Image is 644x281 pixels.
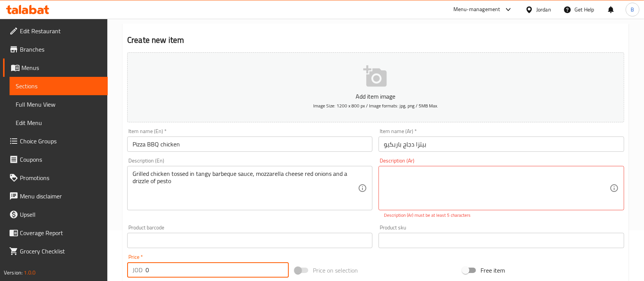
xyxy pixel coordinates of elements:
a: Menu disclaimer [3,187,108,205]
span: Branches [20,45,102,54]
span: Full Menu View [16,100,102,109]
input: Please enter product barcode [127,233,372,248]
a: Coupons [3,150,108,169]
a: Edit Restaurant [3,22,108,40]
span: Edit Restaurant [20,26,102,36]
span: B [631,5,634,14]
p: Add item image [139,92,612,101]
a: Choice Groups [3,132,108,150]
span: Choice Groups [20,136,102,146]
p: Description (Ar) must be at least 5 characters [384,212,618,219]
span: Coupons [20,155,102,164]
div: Menu-management [453,5,500,14]
input: Please enter price [146,262,289,278]
span: Version: [4,268,23,278]
span: Menus [21,63,102,72]
a: Sections [10,77,108,95]
span: 1.0.0 [24,268,36,278]
span: Menu disclaimer [20,192,102,201]
span: Image Size: 1200 x 800 px / Image formats: jpg, png / 5MB Max. [313,101,438,110]
span: Grocery Checklist [20,247,102,256]
a: Upsell [3,205,108,224]
input: Enter name Ar [379,136,624,152]
span: Upsell [20,210,102,219]
a: Branches [3,40,108,58]
input: Please enter product sku [379,233,624,248]
a: Full Menu View [10,95,108,114]
span: Coverage Report [20,228,102,237]
a: Promotions [3,169,108,187]
span: Sections [16,81,102,91]
a: Coverage Report [3,224,108,242]
p: JOD [133,265,142,275]
a: Menus [3,58,108,77]
a: Grocery Checklist [3,242,108,260]
div: Jordan [536,5,551,14]
input: Enter name En [127,136,372,152]
a: Edit Menu [10,114,108,132]
span: Edit Menu [16,118,102,127]
span: Promotions [20,173,102,182]
textarea: Grilled chicken tossed in tangy barbeque sauce, mozzarella cheese red onions and a drizzle of pesto [133,170,358,206]
span: Price on selection [313,266,358,275]
button: Add item imageImage Size: 1200 x 800 px / Image formats: jpg, png / 5MB Max. [127,52,624,122]
h2: Create new item [127,34,624,46]
span: Free item [481,266,505,275]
